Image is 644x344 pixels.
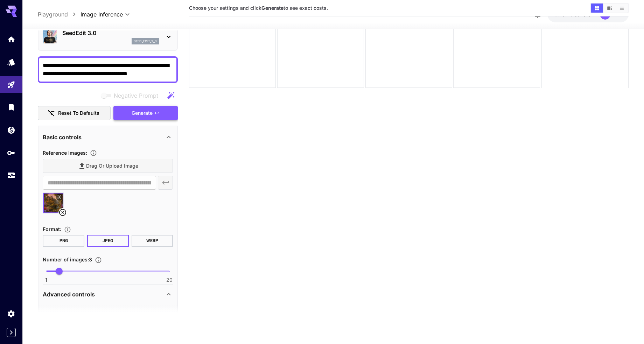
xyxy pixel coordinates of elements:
[7,103,15,112] div: Library
[134,39,157,44] p: seed_edit_3_0
[7,148,15,157] div: API Keys
[113,106,178,120] button: Generate
[62,29,159,37] p: SeedEdit 3.0
[590,3,629,13] div: Show media in grid viewShow media in video viewShow media in list view
[43,286,173,303] div: Advanced controls
[261,5,283,11] b: Generate
[100,91,164,100] span: Negative prompts are not compatible with the selected model.
[38,10,80,19] nav: breadcrumb
[38,10,68,19] a: Playground
[43,129,173,146] div: Basic controls
[45,276,47,283] span: 1
[7,35,15,44] div: Home
[43,26,173,47] div: SeedEdit 3.0seed_edit_3_0
[43,150,87,156] span: Reference Images :
[87,150,100,157] button: Upload a reference image to guide the result. This is needed for Image-to-Image or Inpainting. Su...
[80,10,123,19] span: Image Inference
[7,309,15,318] div: Settings
[87,235,129,247] button: JPEG
[591,3,603,13] button: Show media in grid view
[43,235,84,247] button: PNG
[61,226,74,233] button: Choose the file format for the output image.
[554,12,570,17] span: $9.64
[7,58,15,66] div: Models
[166,276,173,283] span: 20
[570,12,594,17] span: credits left
[132,235,173,247] button: WEBP
[43,290,95,299] p: Advanced controls
[43,257,92,263] span: Number of images : 3
[92,257,105,264] button: Specify how many images to generate in a single request. Each image generation will be charged se...
[43,303,173,338] div: Advanced controls
[7,328,16,337] button: Expand sidebar
[189,5,328,11] span: Choose your settings and click to see exact costs.
[132,109,153,118] span: Generate
[616,3,628,13] button: Show media in list view
[114,92,158,100] span: Negative Prompt
[43,133,82,141] p: Basic controls
[38,106,111,120] button: Reset to defaults
[7,80,15,89] div: Playground
[7,126,15,134] div: Wallet
[603,3,616,13] button: Show media in video view
[43,226,61,232] span: Format :
[7,171,15,180] div: Usage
